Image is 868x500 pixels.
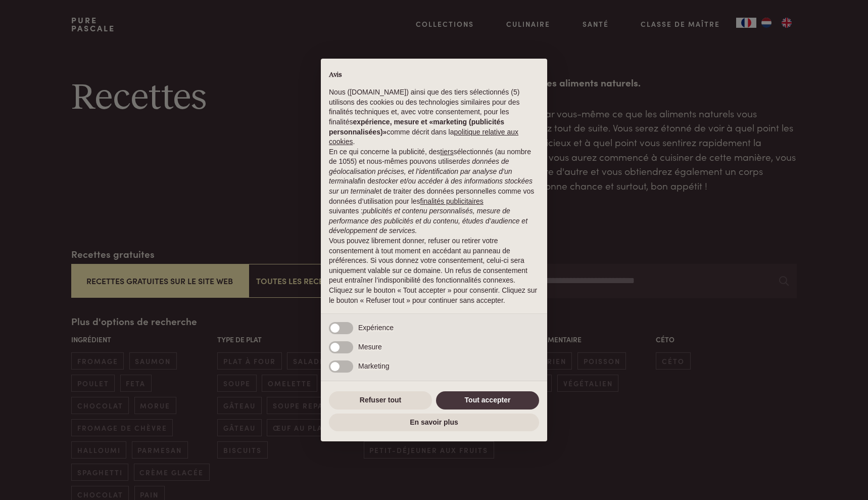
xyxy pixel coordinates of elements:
em: stocker et/ou accéder à des informations stockées sur un terminal [329,177,533,195]
strong: expérience, mesure et «marketing (publicités personnalisées)» [329,118,504,136]
button: Tout accepter [436,391,539,410]
h2: Avis [329,71,539,80]
span: Mesure [358,343,382,351]
em: des données de géolocalisation précises, et l’identification par analyse d’un terminal [329,157,512,185]
p: En ce qui concerne la publicité, des sélectionnés (au nombre de 1055) et nous-mêmes pouvons utili... [329,147,539,236]
em: publicités et contenu personnalisés, mesure de performance des publicités et du contenu, études d... [329,207,527,235]
span: Marketing [358,362,389,370]
p: Nous ([DOMAIN_NAME]) ainsi que des tiers sélectionnés (5) utilisons des cookies ou des technologi... [329,87,539,147]
span: Expérience [358,324,394,332]
p: Cliquez sur le bouton « Tout accepter » pour consentir. Cliquez sur le bouton « Refuser tout » po... [329,286,539,305]
button: finalités publicitaires [420,197,484,207]
button: En savoir plus [329,414,539,432]
p: Vous pouvez librement donner, refuser ou retirer votre consentement à tout moment en accédant au ... [329,236,539,286]
button: tiers [440,147,453,157]
button: Refuser tout [329,391,432,410]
